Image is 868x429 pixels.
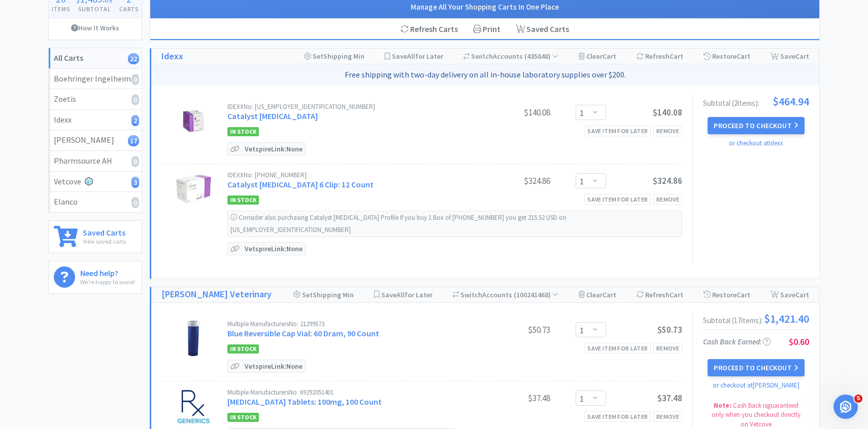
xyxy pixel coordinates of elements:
[128,53,139,64] i: 22
[584,126,651,136] div: Save item for later
[227,211,682,237] div: Consider also purchasing Catalyst [MEDICAL_DATA] Profile If you buy 1 Box of [PHONE_NUMBER] you g...
[49,151,142,172] a: Pharmsource AH0
[729,139,783,147] a: or checkout at Idexx
[161,287,272,302] a: [PERSON_NAME] Veterinary
[653,411,682,422] div: Remove
[474,324,550,336] div: $50.73
[508,19,577,40] a: Saved Carts
[131,177,139,188] i: 3
[176,389,211,424] img: 0fc38d54d70048b794f4b04e1b0a9343_548940.jpeg
[463,49,559,64] div: Accounts
[227,321,474,327] div: Multiple Manufacturers No: 21299573
[704,49,750,64] div: Restore
[771,287,809,302] div: Save
[227,179,374,189] a: Catalyst [MEDICAL_DATA] 6 Clip: 12 Count
[465,19,508,40] div: Print
[713,381,799,389] a: or checkout at [PERSON_NAME]
[49,192,142,212] a: Elanco0
[579,287,616,302] div: Clear
[293,287,354,302] div: Shipping Min
[80,277,135,287] p: We're happy to assist!
[227,172,474,178] div: IDEXX No: [PHONE_NUMBER]
[176,172,211,207] img: 0ece40a9b27849f28992ccf1621e745a_175066.png
[54,72,137,86] div: Boehringer Ingelheim
[49,18,142,37] a: How It Works
[773,96,809,107] span: $464.94
[584,411,651,422] div: Save item for later
[703,337,771,346] span: Cash Back Earned :
[49,89,142,110] a: Zoetis0
[714,401,731,410] strong: Note:
[603,290,616,299] span: Cart
[637,287,683,302] div: Refresh
[49,110,142,131] a: Idexx2
[653,175,682,186] span: $324.86
[48,220,142,253] a: Saved CartsView saved carts
[396,290,405,299] span: All
[304,49,364,64] div: Shipping Min
[460,290,482,299] span: Switch
[703,96,809,107] div: Subtotal ( 2 item s ):
[73,4,116,14] h4: Subtotal
[242,243,305,255] p: Vetspire Link: None
[302,290,313,299] span: Set
[54,196,137,209] div: Elanco
[242,143,305,155] p: Vetspire Link: None
[512,290,558,299] span: ( 100241468 )
[771,49,809,64] div: Save
[474,175,550,187] div: $324.86
[313,52,323,61] span: Set
[708,117,804,134] button: Proceed to Checkout
[523,52,558,61] span: ( 435848 )
[392,52,443,61] span: Save for Later
[653,194,682,205] div: Remove
[584,194,651,205] div: Save item for later
[227,389,474,396] div: Multiple Manufacturers No: 69292051401
[474,392,550,404] div: $37.48
[637,49,683,64] div: Refresh
[54,93,137,106] div: Zoetis
[49,69,142,90] a: Boehringer Ingelheim0
[579,49,616,64] div: Clear
[160,1,809,13] h2: Manage All Your Shopping Carts In One Place
[176,321,211,356] img: 5a852daa9aa7431f989d2809c7d3d99c_393224.jpeg
[584,343,651,354] div: Save item for later
[603,52,616,61] span: Cart
[131,115,139,126] i: 2
[54,53,83,63] strong: All Carts
[453,287,559,302] div: Accounts
[83,226,126,237] h6: Saved Carts
[764,313,809,324] span: $1,421.40
[737,290,750,299] span: Cart
[116,4,142,14] h4: Carts
[49,48,142,69] a: All Carts22
[227,413,259,422] span: In Stock
[128,135,139,146] i: 17
[49,130,142,151] a: [PERSON_NAME]17
[737,52,750,61] span: Cart
[131,197,139,208] i: 0
[471,52,493,61] span: Switch
[54,154,137,168] div: Pharmsource AH
[155,68,815,82] p: Free shipping with two-day delivery on all in-house laboratory supplies over $200.
[161,49,183,64] a: Idexx
[670,290,683,299] span: Cart
[227,103,474,110] div: IDEXX No: [US_EMPLOYER_IDENTIFICATION_NUMBER]
[54,175,137,188] div: Vetcove
[703,313,809,324] div: Subtotal ( 17 item s ):
[708,359,804,376] button: Proceed to Checkout
[176,103,211,139] img: eadce3c4bff9436bbc3a4d3512573b92_821966.png
[653,126,682,136] div: Remove
[704,287,750,302] div: Restore
[131,94,139,105] i: 0
[833,395,858,419] iframe: Intercom live chat
[653,107,682,118] span: $140.08
[657,393,682,404] span: $37.48
[657,324,682,335] span: $50.73
[381,290,432,299] span: Save for Later
[227,127,259,136] span: In Stock
[227,328,379,338] a: Blue Reversible Cap Vial: 60 Dram, 90 Count
[227,397,382,407] a: [MEDICAL_DATA] Tablets: 100mg, 100 Count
